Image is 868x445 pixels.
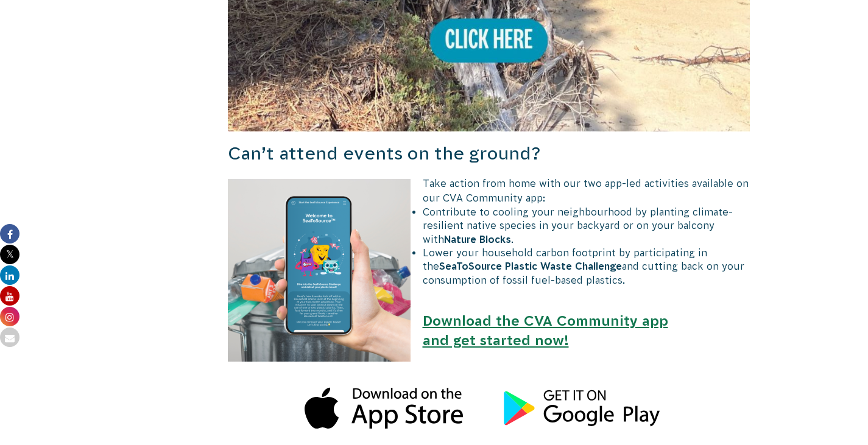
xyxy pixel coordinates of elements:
li: Contribute to cooling your neighbourhood by planting climate-resilient native species in your bac... [240,205,750,246]
a: Download the CVA Community app and get started now! [423,313,668,348]
strong: SeaToSource Plastic Waste Challenge [439,261,622,272]
li: Lower your household carbon footprint by participating in the and cutting back on your consumptio... [240,246,750,287]
div: Take action from home with our two app-led activities available on our CVA Community app: [228,176,750,205]
h3: Can’t attend events on the ground? [228,141,750,166]
strong: Nature Blocks [444,234,511,245]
